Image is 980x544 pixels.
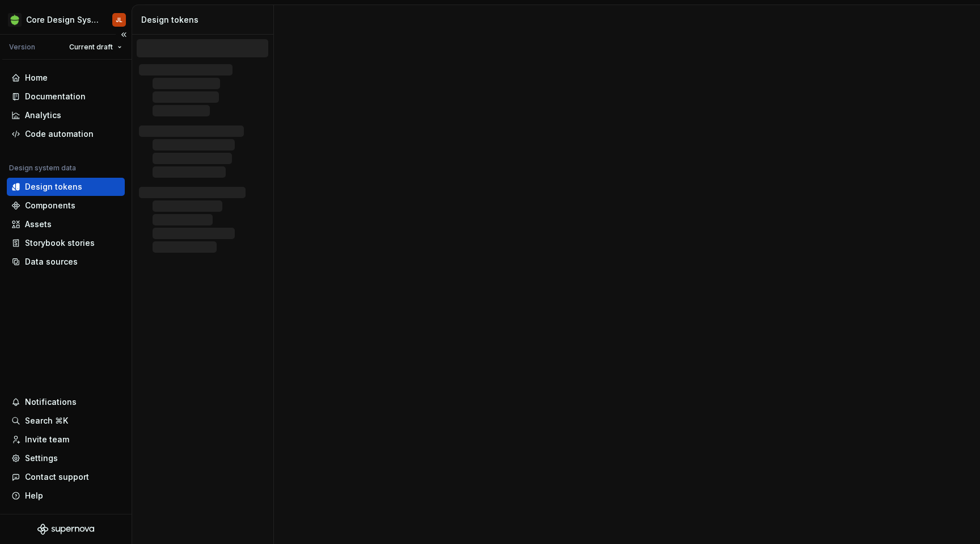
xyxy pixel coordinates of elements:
[9,164,76,173] div: Design system data
[116,27,132,43] button: Collapse sidebar
[9,43,35,52] div: Version
[25,453,58,464] div: Settings
[25,128,94,140] div: Code automation
[7,215,125,233] a: Assets
[25,415,68,426] div: Search ⌘K
[8,13,22,27] img: 236da360-d76e-47e8-bd69-d9ae43f958f1.png
[7,178,125,196] a: Design tokens
[25,471,89,483] div: Contact support
[25,181,82,193] div: Design tokens
[25,237,95,249] div: Storybook stories
[7,253,125,271] a: Data sources
[7,125,125,143] a: Code automation
[7,234,125,252] a: Storybook stories
[7,430,125,449] a: Invite team
[116,15,122,24] div: JL
[25,396,77,408] div: Notifications
[7,87,125,106] a: Documentation
[2,7,129,32] button: Core Design SystemJL
[25,200,75,211] div: Components
[25,219,52,230] div: Assets
[7,106,125,124] a: Analytics
[7,69,125,87] a: Home
[7,412,125,430] button: Search ⌘K
[69,43,113,52] span: Current draft
[25,72,48,83] div: Home
[25,256,78,267] div: Data sources
[141,14,269,26] div: Design tokens
[7,449,125,467] a: Settings
[64,39,127,55] button: Current draft
[7,487,125,505] button: Help
[25,434,69,445] div: Invite team
[37,524,94,535] svg: Supernova Logo
[7,393,125,411] button: Notifications
[7,468,125,486] button: Contact support
[25,490,43,501] div: Help
[25,110,61,121] div: Analytics
[26,14,99,26] div: Core Design System
[7,196,125,215] a: Components
[25,91,86,102] div: Documentation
